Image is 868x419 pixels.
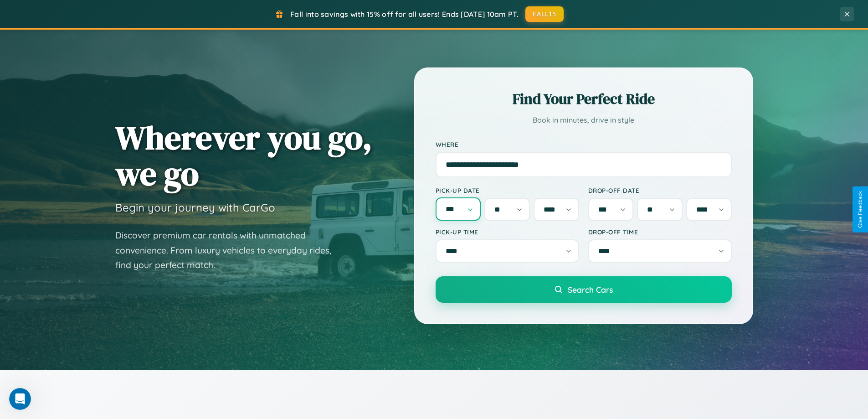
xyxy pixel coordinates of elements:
[115,201,275,214] h3: Begin your journey with CarGo
[115,228,343,273] p: Discover premium car rentals with unmatched convenience. From luxury vehicles to everyday rides, ...
[9,388,31,410] iframe: Intercom live chat
[857,191,863,228] div: Give Feedback
[588,186,732,194] label: Drop-off Date
[115,119,372,191] h1: Wherever you go, we go
[436,114,732,127] p: Book in minutes, drive in style
[568,285,613,295] span: Search Cars
[436,228,579,236] label: Pick-up Time
[290,10,519,19] span: Fall into savings with 15% off for all users! Ends [DATE] 10am PT.
[436,89,732,109] h2: Find Your Perfect Ride
[588,228,732,236] label: Drop-off Time
[436,186,579,194] label: Pick-up Date
[525,6,564,22] button: FALL15
[436,140,732,148] label: Where
[436,276,732,303] button: Search Cars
